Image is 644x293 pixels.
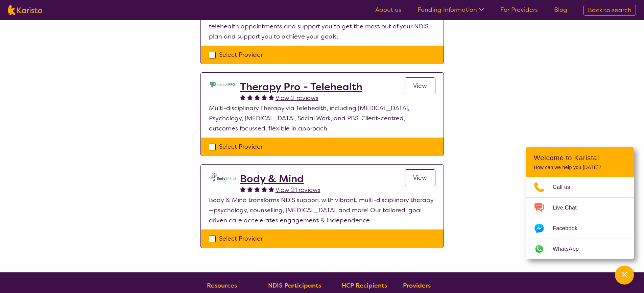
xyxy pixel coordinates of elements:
span: View [413,82,427,90]
span: Call us [553,182,578,192]
div: Channel Menu [526,147,634,259]
span: View 21 reviews [276,186,320,194]
button: Channel Menu [615,266,634,285]
h2: Welcome to Karista! [534,154,626,162]
b: NDIS Participants [268,282,321,290]
img: fullstar [240,94,246,100]
p: Multi-disciplinary Therapy via Telehealth, including [MEDICAL_DATA], Psychology, [MEDICAL_DATA], ... [209,103,435,133]
img: fullstar [247,94,253,100]
img: qmpolprhjdhzpcuekzqg.svg [209,173,236,181]
img: fullstar [240,186,246,192]
img: fullstar [268,94,274,100]
a: Web link opens in a new tab. [526,239,634,259]
p: Body & Mind transforms NDIS support with vibrant, multi-disciplinary therapy—psychology, counsell... [209,195,435,225]
b: HCP Recipients [342,282,387,290]
ul: Choose channel [526,177,634,259]
a: Body & Mind [240,173,320,185]
a: Back to search [583,5,636,16]
a: View [405,169,435,186]
p: We are an NDIS Registered Provider that can deliver face-to-face or telehealth appointments and s... [209,11,435,42]
b: Providers [403,282,431,290]
img: fullstar [254,94,260,100]
span: View 2 reviews [276,94,318,102]
a: About us [375,6,401,14]
a: Funding Information [418,6,484,14]
span: Live Chat [553,203,585,213]
a: View 2 reviews [276,93,318,103]
img: Karista logo [8,5,42,15]
a: For Providers [500,6,538,14]
a: View 21 reviews [276,185,320,195]
img: fullstar [261,94,267,100]
img: fullstar [254,186,260,192]
b: Resources [207,282,237,290]
span: View [413,174,427,182]
img: lehxprcbtunjcwin5sb4.jpg [209,81,236,88]
a: Blog [554,6,567,14]
a: View [405,77,435,94]
span: Back to search [588,6,631,14]
a: Therapy Pro - Telehealth [240,81,362,93]
p: How can we help you [DATE]? [534,165,626,170]
span: Facebook [553,223,586,234]
img: fullstar [261,186,267,192]
span: WhatsApp [553,244,587,254]
img: fullstar [268,186,274,192]
img: fullstar [247,186,253,192]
